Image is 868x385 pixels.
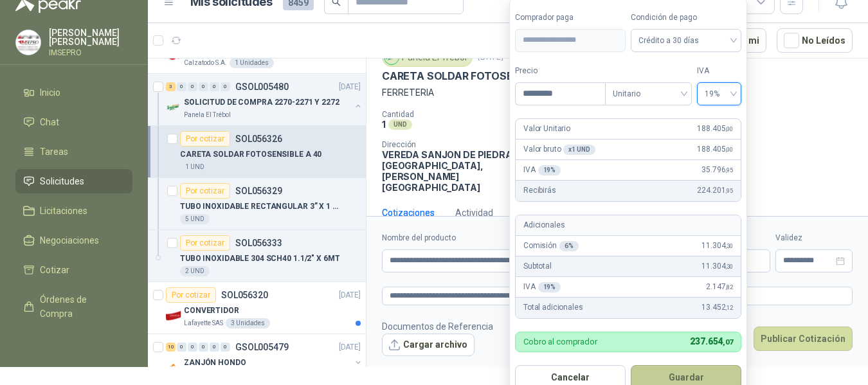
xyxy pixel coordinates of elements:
button: No Leídos [777,28,853,53]
p: Cobro al comprador [523,337,597,346]
a: Chat [15,110,132,134]
div: 0 [177,82,186,91]
span: Tareas [40,145,68,159]
p: Documentos de Referencia [382,319,493,334]
img: Company Logo [166,308,181,323]
p: SOL056326 [235,134,282,143]
div: 0 [177,343,186,352]
p: Lafayette SAS [184,318,223,328]
a: Órdenes de Compra [15,287,132,326]
p: VEREDA SANJON DE PIEDRA [GEOGRAPHIC_DATA] , [PERSON_NAME][GEOGRAPHIC_DATA] [382,149,520,193]
p: GSOL005479 [235,343,289,352]
label: Condición de pago [631,12,741,24]
img: Company Logo [16,30,41,55]
img: Company Logo [166,360,181,375]
div: Cotizaciones [382,206,435,220]
p: IVA [523,281,561,293]
p: Calzatodo S.A. [184,58,227,68]
p: CONVERTIDOR [184,305,239,317]
p: Valor Unitario [523,123,570,135]
p: Comisión [523,240,579,252]
span: ,30 [725,263,733,270]
label: Comprador paga [515,12,626,24]
div: 0 [210,82,219,91]
p: CARETA SOLDAR FOTOSENSIBLE A 40 [180,148,321,161]
a: Remisiones [15,331,132,355]
a: Por cotizarSOL056329TUBO INOXIDABLE RECTANGULAR 3” X 1 ½” X 1/8 X 6 MTS5 UND [148,178,366,230]
label: Nombre del producto [382,232,591,244]
span: 224.201 [697,184,733,197]
span: 188.405 [697,123,733,135]
p: FERRETERIA [382,85,853,100]
span: ,95 [725,166,733,174]
span: 188.405 [697,143,733,156]
a: 10 0 0 0 0 0 GSOL005479[DATE] Company LogoZANJÓN HONDO [166,339,363,381]
label: Precio [515,65,605,77]
span: ,07 [723,338,733,346]
p: CARETA SOLDAR FOTOSENSIBLE A 40 [382,69,574,83]
span: Órdenes de Compra [40,292,120,321]
span: 11.304 [701,240,733,252]
p: Dirección [382,140,520,149]
span: Negociaciones [40,233,99,247]
button: Cargar archivo [382,334,475,357]
p: [DATE] [339,289,361,301]
div: Por cotizar [180,183,230,199]
span: Licitaciones [40,204,87,218]
div: Por cotizar [166,287,216,303]
span: Chat [40,115,59,129]
span: Solicitudes [40,174,84,188]
div: Por cotizar [180,131,230,147]
p: [PERSON_NAME] [PERSON_NAME] [49,28,132,46]
a: Inicio [15,80,132,105]
p: ZANJÓN HONDO [184,357,246,369]
div: 1 Unidades [230,58,274,68]
div: 6 % [559,241,579,251]
p: IVA [523,164,561,176]
span: 13.452 [701,301,733,314]
label: Validez [775,232,853,244]
p: 1 [382,119,386,130]
p: Adicionales [523,219,565,231]
p: Panela El Trébol [184,110,231,120]
span: Inicio [40,85,60,100]
div: Actividad [455,206,493,220]
a: Licitaciones [15,199,132,223]
span: Crédito a 30 días [638,31,734,50]
img: Company Logo [166,100,181,115]
span: ,00 [725,146,733,153]
div: 0 [188,82,197,91]
p: SOLICITUD DE COMPRA 2270-2271 Y 2272 [184,96,339,109]
div: 3 [166,82,176,91]
div: 2 UND [180,266,210,276]
a: Cotizar [15,258,132,282]
div: x 1 UND [563,145,595,155]
a: 3 0 0 0 0 0 GSOL005480[DATE] Company LogoSOLICITUD DE COMPRA 2270-2271 Y 2272Panela El Trébol [166,79,363,120]
span: 35.796 [701,164,733,176]
span: ,00 [725,125,733,132]
a: Por cotizarSOL056320[DATE] Company LogoCONVERTIDORLafayette SAS3 Unidades [148,282,366,334]
div: 19 % [538,282,561,292]
label: IVA [697,65,741,77]
div: 0 [221,343,230,352]
p: [DATE] [339,81,361,93]
span: 19% [705,84,734,103]
div: 0 [210,343,219,352]
p: TUBO INOXIDABLE 304 SCH40 1.1/2" X 6MT [180,253,339,265]
div: 0 [221,82,230,91]
p: SOL056329 [235,186,282,195]
div: 3 Unidades [226,318,270,328]
p: [DATE] [339,341,361,354]
a: Negociaciones [15,228,132,253]
span: 2.147 [706,281,733,293]
span: Unitario [613,84,684,103]
p: Cantidad [382,110,547,119]
a: Solicitudes [15,169,132,193]
div: 0 [199,82,208,91]
p: Subtotal [523,260,552,273]
span: ,95 [725,187,733,194]
a: Tareas [15,139,132,164]
span: 237.654 [690,336,733,346]
div: 1 UND [180,162,210,172]
p: TUBO INOXIDABLE RECTANGULAR 3” X 1 ½” X 1/8 X 6 MTS [180,201,340,213]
